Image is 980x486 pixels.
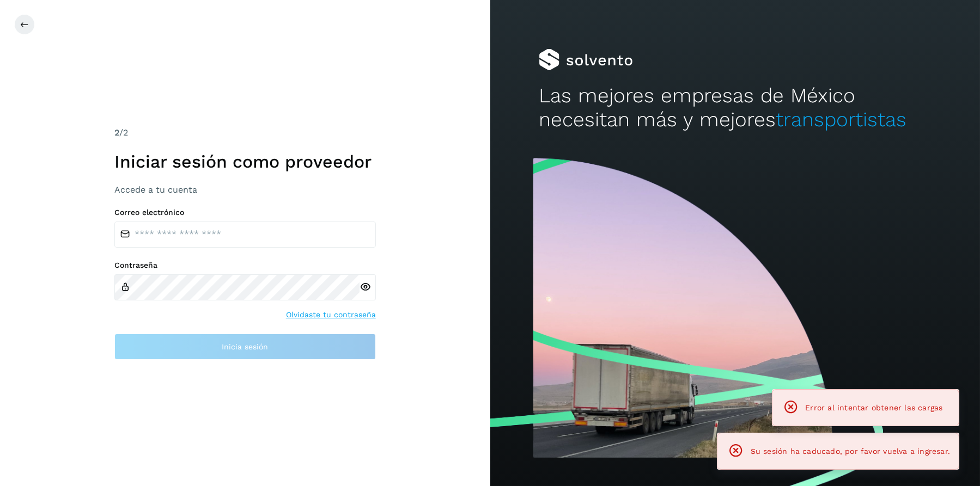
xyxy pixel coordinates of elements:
span: Su sesión ha caducado, por favor vuelva a ingresar. [751,447,950,456]
h1: Iniciar sesión como proveedor [114,151,376,172]
span: Inicia sesión [222,343,268,350]
a: Olvidaste tu contraseña [286,309,376,321]
h3: Accede a tu cuenta [114,184,376,195]
span: transportistas [776,108,906,131]
label: Contraseña [114,261,376,270]
label: Correo electrónico [114,208,376,217]
span: 2 [114,127,119,138]
h2: Las mejores empresas de México necesitan más y mejores [539,84,931,132]
button: Inicia sesión [114,334,376,360]
span: Error al intentar obtener las cargas [805,403,942,412]
div: /2 [114,126,376,139]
